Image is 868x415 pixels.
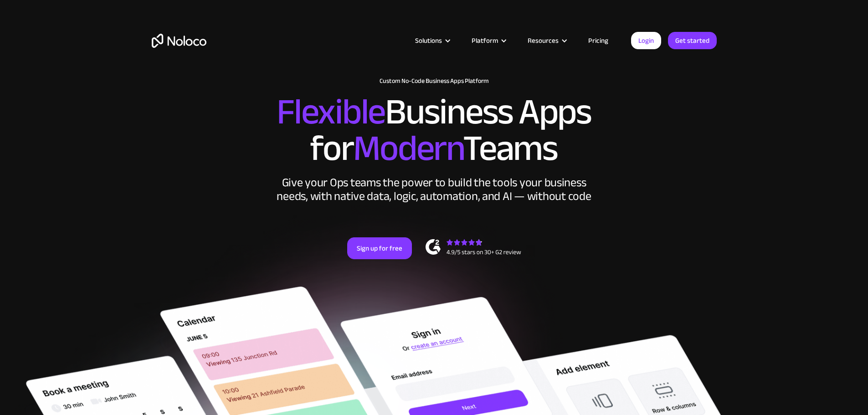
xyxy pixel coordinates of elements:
div: Solutions [404,35,460,46]
h2: Business Apps for Teams [152,94,717,167]
div: Resources [516,35,577,46]
a: Sign up for free [347,237,412,259]
a: home [152,34,206,48]
span: Flexible [277,78,385,146]
div: Give your Ops teams the power to build the tools your business needs, with native data, logic, au... [275,176,594,203]
a: Login [631,32,661,49]
div: Solutions [415,35,442,46]
div: Platform [460,35,516,46]
div: Platform [472,35,498,46]
a: Pricing [577,35,620,46]
span: Modern [353,114,463,182]
a: Get started [668,32,717,49]
div: Resources [528,35,559,46]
